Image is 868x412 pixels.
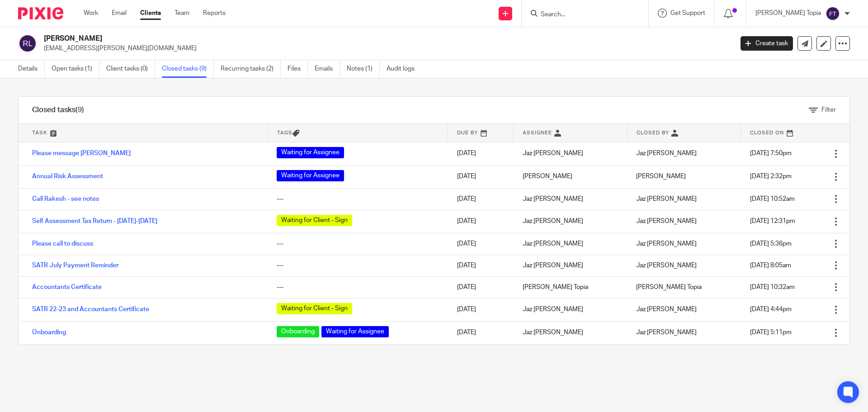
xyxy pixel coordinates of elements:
a: Email [112,9,127,18]
a: Details [18,60,45,78]
div: --- [277,239,439,248]
span: [DATE] 5:11pm [750,329,792,336]
p: [EMAIL_ADDRESS][PERSON_NAME][DOMAIN_NAME] [44,44,727,53]
span: [DATE] 5:36pm [750,241,792,247]
span: [DATE] 10:52am [750,196,795,202]
td: Jaz [PERSON_NAME] [514,255,627,276]
td: Jaz [PERSON_NAME] [514,321,627,344]
td: [PERSON_NAME] [514,165,627,188]
th: Tags [268,124,448,142]
a: Clients [140,9,161,18]
a: Closed tasks (9) [162,60,214,78]
a: Accountants Certificate [32,284,102,290]
a: Client tasks (0) [106,60,155,78]
span: [DATE] 4:44pm [750,306,792,313]
td: Jaz [PERSON_NAME] [514,233,627,255]
span: Waiting for Assignee [277,147,344,158]
td: [DATE] [448,255,514,276]
td: [DATE] [448,321,514,344]
span: Jaz [PERSON_NAME] [636,329,697,336]
span: Jaz [PERSON_NAME] [636,306,697,313]
a: Emails [315,60,340,78]
span: [DATE] 8:05am [750,262,791,269]
span: Jaz [PERSON_NAME] [636,196,697,202]
div: --- [277,194,439,204]
span: Jaz [PERSON_NAME] [636,262,697,269]
span: Jaz [PERSON_NAME] [636,218,697,224]
a: Files [288,60,308,78]
span: [PERSON_NAME] Topia [636,284,702,290]
td: [DATE] [448,298,514,321]
td: [DATE] [448,188,514,210]
a: SATR 22-23 and Accountants Certificate [32,306,149,313]
span: Jaz [PERSON_NAME] [636,150,697,156]
span: Onboarding [277,326,319,337]
h2: [PERSON_NAME] [44,34,590,43]
a: Open tasks (1) [52,60,99,78]
span: Waiting for Client - Sign [277,215,352,226]
a: Call Rakesh - see notes [32,196,99,202]
img: svg%3E [18,34,37,53]
td: [DATE] [448,142,514,165]
td: Jaz [PERSON_NAME] [514,142,627,165]
div: --- [277,283,439,292]
td: Jaz [PERSON_NAME] [514,210,627,233]
span: [DATE] 12:31pm [750,218,795,224]
span: [DATE] 2:32pm [750,173,792,180]
a: Recurring tasks (2) [221,60,281,78]
p: [PERSON_NAME] Topia [755,9,821,18]
span: Waiting for Client - Sign [277,303,352,314]
div: --- [277,261,439,270]
a: Self Assessment Tax Return - [DATE]-[DATE] [32,218,157,224]
a: Please message [PERSON_NAME] [32,150,131,156]
img: Pixie [18,7,63,19]
td: [DATE] [448,276,514,298]
td: [PERSON_NAME] Topia [514,276,627,298]
td: [DATE] [448,233,514,255]
a: Team [175,9,189,18]
a: Create task [741,36,793,51]
span: Waiting for Assignee [277,170,344,181]
span: Get Support [670,10,705,16]
span: (9) [75,106,84,114]
span: [DATE] 10:32am [750,284,795,290]
span: Waiting for Assignee [321,326,389,337]
a: Onboarding [32,329,66,336]
a: Work [84,9,98,18]
a: Reports [203,9,226,18]
a: Notes (1) [347,60,380,78]
a: Audit logs [387,60,421,78]
td: [DATE] [448,165,514,188]
a: SATR July Payment Reminder [32,262,118,269]
a: Please call to discuss [32,241,93,247]
td: Jaz [PERSON_NAME] [514,188,627,210]
a: Annual Risk Assessment [32,173,103,180]
td: [DATE] [448,210,514,233]
h1: Closed tasks [32,105,84,115]
span: Jaz [PERSON_NAME] [636,241,697,247]
img: svg%3E [826,6,840,21]
input: Search [540,11,621,19]
span: [DATE] 7:50pm [750,150,792,156]
span: [PERSON_NAME] [636,173,686,180]
span: Filter [821,107,836,113]
td: Jaz [PERSON_NAME] [514,298,627,321]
